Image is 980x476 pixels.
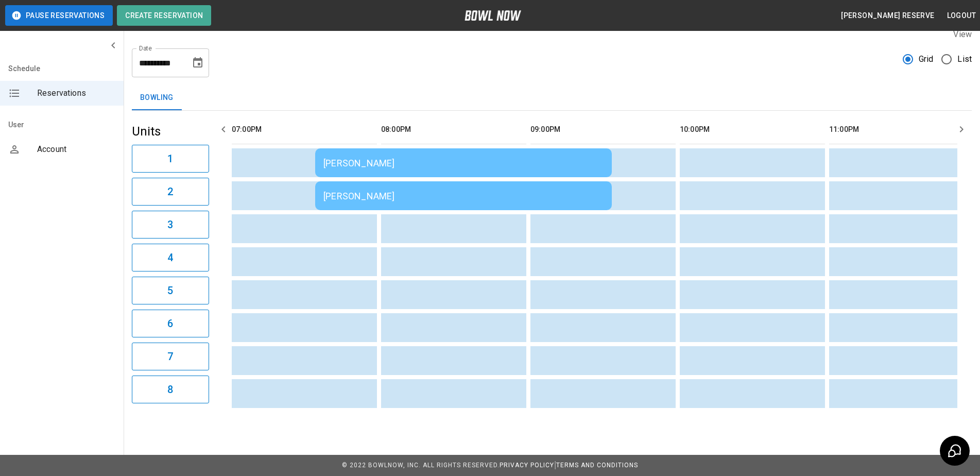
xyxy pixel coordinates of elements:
a: Privacy Policy [500,462,554,469]
div: [PERSON_NAME] [323,158,604,168]
button: 1 [132,145,209,173]
span: Grid [919,53,934,65]
h5: Units [132,123,209,140]
span: List [957,53,972,65]
span: © 2022 BowlNow, Inc. All Rights Reserved. [342,462,500,469]
h6: 6 [167,315,173,332]
div: inventory tabs [132,86,972,110]
button: 7 [132,343,209,370]
button: Create Reservation [117,5,211,26]
button: Choose date, selected date is Aug 23, 2025 [187,53,208,73]
h6: 3 [167,216,173,233]
span: Account [37,143,115,156]
span: Reservations [37,87,115,99]
button: Pause Reservations [5,5,113,26]
h6: 4 [167,249,173,266]
button: 8 [132,376,209,403]
button: Logout [943,6,980,25]
button: [PERSON_NAME] reserve [837,6,938,25]
button: 3 [132,211,209,239]
a: Terms and Conditions [556,462,638,469]
button: 6 [132,310,209,337]
button: 2 [132,178,209,206]
h6: 2 [167,183,173,200]
h6: 7 [167,348,173,365]
div: [PERSON_NAME] [323,191,604,201]
img: logo [465,10,521,21]
label: View [953,29,972,39]
button: 4 [132,244,209,271]
h6: 1 [167,150,173,167]
button: Bowling [132,86,182,110]
h6: 5 [167,282,173,299]
h6: 8 [167,381,173,398]
button: 5 [132,277,209,304]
